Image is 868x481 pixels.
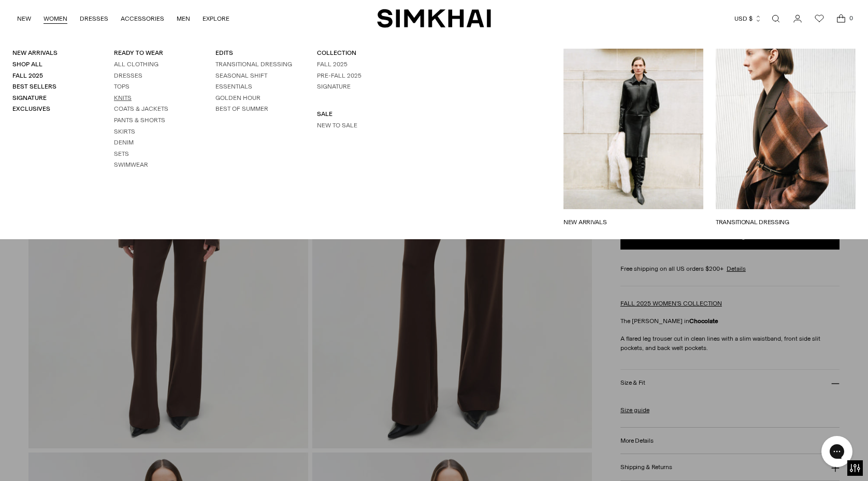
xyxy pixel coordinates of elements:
a: Go to the account page [787,8,808,29]
a: Open cart modal [831,8,851,29]
button: USD $ [734,7,762,30]
a: EXPLORE [202,7,229,30]
a: Wishlist [809,8,830,29]
a: WOMEN [44,7,67,30]
span: 0 [846,13,856,23]
iframe: Sign Up via Text for Offers [8,442,104,473]
a: ACCESSORIES [121,7,164,30]
a: MEN [177,7,190,30]
a: SIMKHAI [377,8,491,28]
a: Open search modal [765,8,786,29]
iframe: Gorgias live chat messenger [816,432,858,471]
a: DRESSES [80,7,108,30]
a: NEW [17,7,31,30]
